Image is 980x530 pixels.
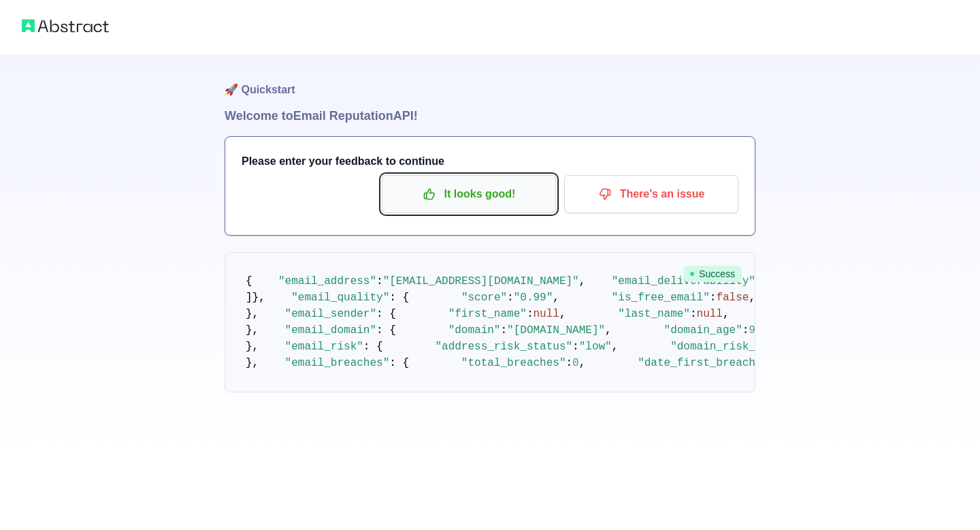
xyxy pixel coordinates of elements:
span: , [579,357,586,369]
span: : { [363,341,383,353]
span: "address_risk_status" [435,341,572,353]
span: : [742,324,749,337]
span: , [612,341,619,353]
span: "total_breaches" [461,357,566,369]
span: : [500,324,507,337]
span: "domain_risk_status" [670,341,801,353]
span: "email_deliverability" [612,275,755,287]
h1: Welcome to Email Reputation API! [225,106,755,125]
span: "email_breaches" [285,357,390,369]
button: There's an issue [564,175,738,213]
span: false [716,292,749,304]
span: : [507,292,514,304]
span: null [697,308,723,320]
span: : [572,341,579,353]
span: : { [376,308,396,320]
button: It looks good! [382,175,556,213]
span: null [533,308,559,320]
span: "email_address" [278,275,376,287]
span: 9759 [749,324,774,337]
span: : [710,292,717,304]
span: "first_name" [448,308,527,320]
span: : [376,275,383,287]
span: "score" [461,292,507,304]
h3: Please enter your feedback to continue [242,153,738,170]
span: "date_first_breached" [638,357,775,369]
span: { [246,275,252,287]
span: "low" [579,341,612,353]
h1: 🚀 Quickstart [225,54,755,106]
span: "[DOMAIN_NAME]" [507,324,605,337]
span: , [749,292,755,304]
img: Abstract logo [22,16,109,35]
p: It looks good! [392,183,546,206]
span: , [605,324,612,337]
span: Success [684,266,742,282]
span: "domain_age" [664,324,742,337]
span: : { [389,292,409,304]
span: "email_sender" [285,308,376,320]
span: "is_free_email" [612,292,710,304]
span: 0 [572,357,579,369]
span: "email_domain" [285,324,376,337]
span: "[EMAIL_ADDRESS][DOMAIN_NAME]" [383,275,579,287]
span: "email_risk" [285,341,363,353]
span: : { [376,324,396,337]
span: , [553,292,559,304]
span: , [579,275,586,287]
span: "domain" [448,324,501,337]
span: "email_quality" [291,292,389,304]
span: , [559,308,566,320]
span: , [723,308,730,320]
span: : { [389,357,409,369]
span: : [690,308,697,320]
span: "last_name" [618,308,690,320]
span: : [527,308,534,320]
span: "0.99" [514,292,553,304]
span: : [566,357,572,369]
p: There's an issue [574,183,728,206]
